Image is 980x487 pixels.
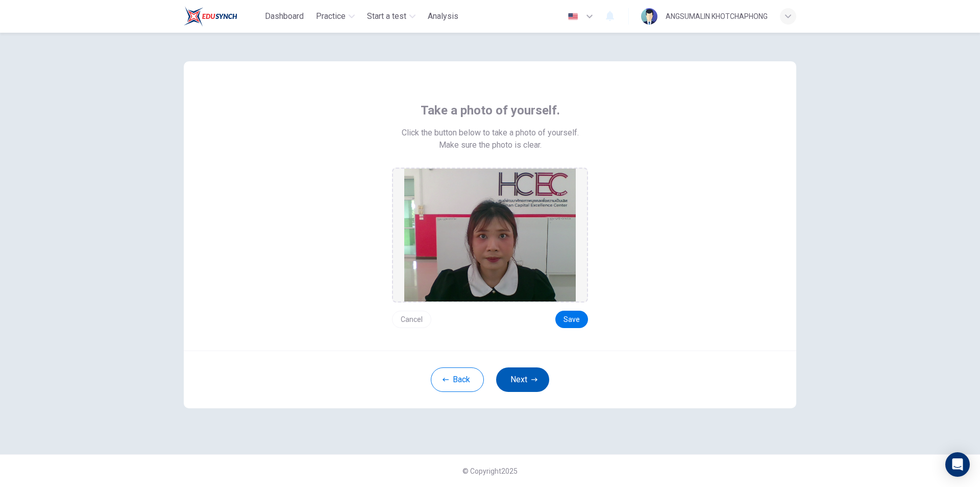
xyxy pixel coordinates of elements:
span: Dashboard [265,10,304,22]
button: Practice [312,7,359,26]
button: Save [555,311,588,328]
div: ANGSUMALIN KHOTCHAPHONG [666,10,768,22]
button: Back [431,367,484,392]
img: en [567,13,579,20]
a: Train Test logo [184,6,261,27]
span: Start a test [367,10,406,22]
span: © Copyright 2025 [462,467,518,475]
div: Open Intercom Messenger [945,452,970,477]
span: Practice [316,10,346,22]
button: Next [496,367,549,392]
img: preview screemshot [404,169,576,302]
button: Start a test [363,7,420,26]
button: Dashboard [261,7,308,26]
button: Analysis [424,7,462,26]
img: Train Test logo [184,6,237,27]
span: Click the button below to take a photo of yourself. [402,127,579,139]
span: Take a photo of yourself. [421,102,560,119]
span: Make sure the photo is clear. [439,139,542,151]
img: Profile picture [641,8,657,25]
button: Cancel [392,311,431,328]
span: Analysis [428,10,458,22]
